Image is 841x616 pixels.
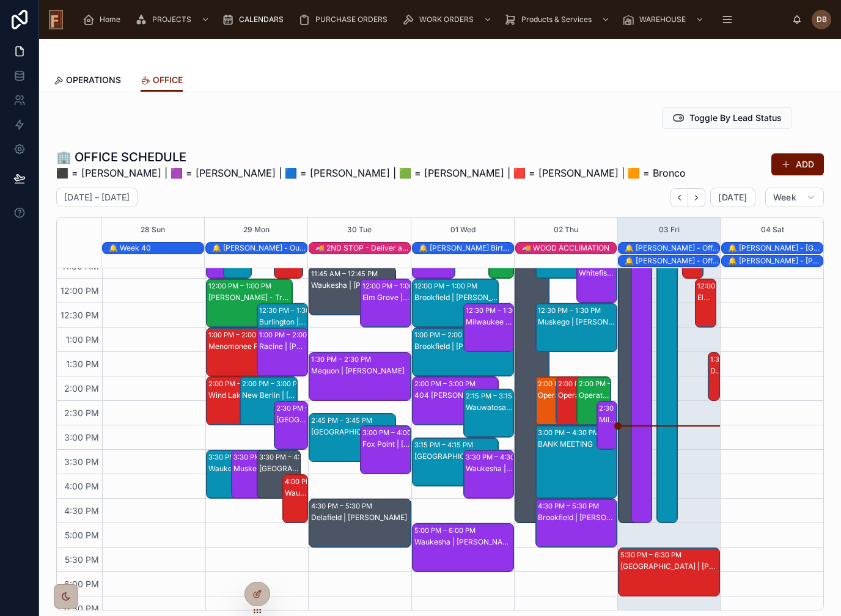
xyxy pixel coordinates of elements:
[697,293,716,302] div: Elm Grove | [PERSON_NAME]
[536,377,570,425] div: 2:00 PM – 3:00 PMOperations Mtg
[311,500,375,512] div: 4:30 PM – 5:30 PM
[207,279,292,327] div: 12:00 PM – 1:00 PM[PERSON_NAME] - Tread Price & Base Pick
[558,378,622,390] div: 2:00 PM – 3:00 PM
[240,377,297,425] div: 2:00 PM – 3:00 PMNew Berlin | [PERSON_NAME]
[761,218,784,242] button: 04 Sat
[728,256,823,266] div: 🔔 [PERSON_NAME] - [PERSON_NAME]
[501,9,616,31] a: Products & Services
[728,243,823,253] div: 🔔 [PERSON_NAME] - [GEOGRAPHIC_DATA]
[414,439,476,451] div: 3:15 PM – 4:15 PM
[419,243,513,253] div: 🔔 [PERSON_NAME] Birthday
[311,414,375,427] div: 2:45 PM – 3:45 PM
[710,188,755,207] button: [DATE]
[61,603,102,614] span: 6:30 PM
[311,280,394,290] div: Waukesha | [PERSON_NAME]
[522,243,617,254] div: 🚚 WOOD ACCLIMATION
[708,353,720,400] div: 1:30 PM – 2:30 PMDelafield | [PERSON_NAME]
[207,450,249,498] div: 3:30 PM – 4:30 PMWaukesha | [PERSON_NAME]
[577,377,611,425] div: 2:00 PM – 3:00 PMOperations Mtg
[243,218,270,242] button: 29 Mon
[57,310,102,320] span: 12:30 PM
[538,427,602,439] div: 3:00 PM – 4:30 PM
[620,549,685,561] div: 5:30 PM – 6:30 PM
[79,9,129,31] a: Home
[239,15,284,24] span: CALENDARS
[466,451,530,463] div: 3:30 PM – 4:30 PM
[579,391,610,400] div: Operations Mtg
[242,378,306,390] div: 2:00 PM – 3:00 PM
[728,243,823,254] div: 🔔 Emily - New Berlin
[61,457,102,467] span: 3:30 PM
[208,391,263,400] div: Wind Lake | [PERSON_NAME]
[419,243,513,254] div: 🔔 Dave Kline Birthday
[413,279,498,327] div: 12:00 PM – 1:00 PMBrookfield | [PERSON_NAME]
[413,377,498,425] div: 2:00 PM – 3:00 PM404 [PERSON_NAME] oil change
[61,505,102,516] span: 4:30 PM
[817,15,827,24] span: DB
[625,243,719,254] div: 🔔 Emily - Off Day
[554,218,578,242] button: 02 Thu
[66,74,121,86] span: OPERATIONS
[212,243,307,254] div: 🔔 Justin - Out of Office
[61,383,102,394] span: 2:00 PM
[657,230,678,522] div: 11:00 AM – 5:00 PMCover [GEOGRAPHIC_DATA] Showroom
[619,84,639,522] div: 8:00 AM – 5:00 PM: Omnia
[538,513,616,522] div: Brookfield | [PERSON_NAME]
[109,243,204,253] div: 🔔 Week 40
[413,524,514,571] div: 5:00 PM – 6:00 PMWaukesha | [PERSON_NAME]
[558,391,589,400] div: Operations Mtg
[315,243,410,253] div: 🚚 2ND STOP - Deliver all materials. [PERSON_NAME] is having her family install it seeing we could...
[536,304,617,351] div: 12:30 PM – 1:30 PMMuskego | [PERSON_NAME]
[63,359,102,369] span: 1:30 PM
[232,450,274,498] div: 3:30 PM – 4:30 PMMuskego | [PERSON_NAME]
[61,432,102,442] span: 3:00 PM
[315,15,387,24] span: PURCHASE ORDERS
[257,304,307,351] div: 12:30 PM – 1:30 PMBurlington | [PERSON_NAME]
[579,378,643,390] div: 2:00 PM – 3:00 PM
[49,10,63,29] img: App logo
[259,451,323,463] div: 3:30 PM – 4:30 PM
[619,9,710,31] a: WAREHOUSE
[466,403,513,413] div: Wauwatosa | [PERSON_NAME]
[710,366,719,376] div: Delafield | [PERSON_NAME]
[62,530,102,540] span: 5:00 PM
[362,439,410,449] div: Fox Point | [PERSON_NAME]
[311,427,394,437] div: [GEOGRAPHIC_DATA] | [PERSON_NAME]
[141,218,165,242] button: 28 Sun
[315,243,410,254] div: 🚚 2ND STOP - Deliver all materials. Michele is having her family install it seeing we could not g...
[414,524,479,537] div: 5:00 PM – 6:00 PM
[597,402,617,449] div: 2:30 PM – 3:30 PMMilwaukee | [PERSON_NAME]
[710,353,773,365] div: 1:30 PM – 2:30 PM
[56,148,686,166] h1: 🏢 OFFICE SCHEDULE
[309,267,395,315] div: 11:45 AM – 12:45 PMWaukesha | [PERSON_NAME]
[577,255,617,302] div: 11:30 AM – 12:30 PMWhitefish Bay | [PERSON_NAME]
[464,450,514,498] div: 3:30 PM – 4:30 PMWaukesha | [PERSON_NAME]
[259,329,322,341] div: 1:00 PM – 2:00 PM
[362,427,427,439] div: 3:00 PM – 4:00 PM
[242,391,296,400] div: New Berlin | [PERSON_NAME]
[419,15,474,24] span: WORK ORDERS
[728,255,823,266] div: 🔔 Dina - Delafield
[450,218,476,242] button: 01 Wed
[625,256,719,266] div: 🔔 [PERSON_NAME] - Off Day
[153,74,183,86] span: OFFICE
[207,328,292,376] div: 1:00 PM – 2:00 PMMenomonee Falls | [PERSON_NAME]
[538,378,602,390] div: 2:00 PM – 3:00 PM
[697,280,763,292] div: 12:00 PM – 1:00 PM
[57,285,102,296] span: 12:00 PM
[311,353,374,365] div: 1:30 PM – 2:30 PM
[718,192,747,203] span: [DATE]
[414,537,513,547] div: Waukesha | [PERSON_NAME]
[276,402,340,414] div: 2:30 PM – 3:30 PM
[538,304,604,317] div: 12:30 PM – 1:30 PM
[285,475,349,488] div: 4:00 PM – 5:00 PM
[688,188,705,207] button: Next
[109,243,204,254] div: 🔔 Week 40
[73,6,792,33] div: scrollable content
[414,391,498,400] div: 404 [PERSON_NAME] oil change
[538,439,616,449] div: BANK MEETING
[414,378,479,390] div: 2:00 PM – 3:00 PM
